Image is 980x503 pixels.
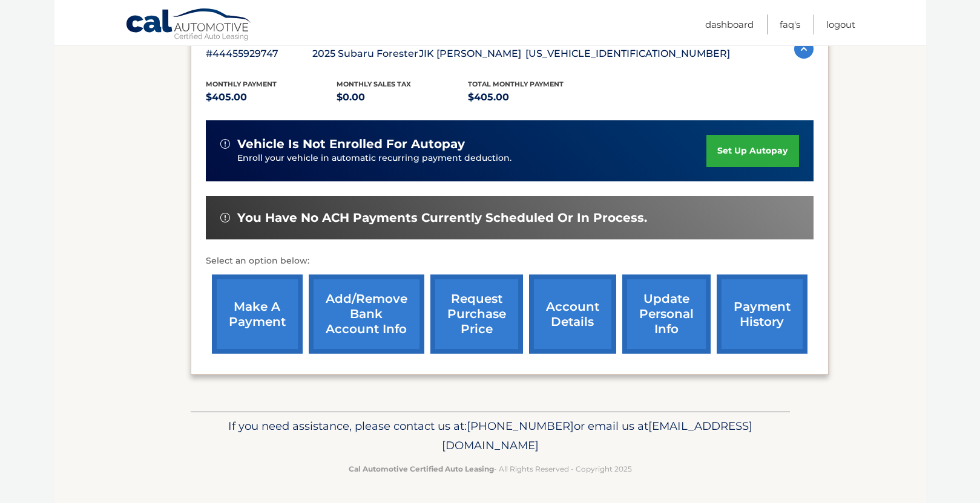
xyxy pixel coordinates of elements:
span: Total Monthly Payment [468,80,564,88]
img: alert-white.svg [220,213,230,222]
img: accordion-active.svg [794,39,814,59]
span: Monthly sales Tax [337,80,411,88]
a: set up autopay [706,135,798,167]
a: Cal Automotive [125,8,252,43]
a: make a payment [212,274,303,354]
img: alert-white.svg [220,139,230,149]
span: You have no ACH payments currently scheduled or in process. [237,210,647,226]
a: Add/Remove bank account info [309,274,424,354]
p: #44455929747 [206,45,312,62]
a: payment history [717,274,807,354]
span: vehicle is not enrolled for autopay [237,137,465,152]
a: Logout [826,15,855,34]
p: Select an option below: [206,254,814,268]
a: update personal info [622,274,711,354]
p: [US_VEHICLE_IDENTIFICATION_NUMBER] [525,45,730,62]
a: account details [529,274,616,354]
p: $405.00 [468,89,599,106]
p: 2025 Subaru Forester [312,45,419,62]
p: JIK [PERSON_NAME] [419,45,525,62]
span: [PHONE_NUMBER] [467,419,574,433]
p: - All Rights Reserved - Copyright 2025 [199,462,782,475]
p: $0.00 [337,89,468,106]
span: Monthly Payment [206,80,277,88]
p: Enroll your vehicle in automatic recurring payment deduction. [237,152,707,165]
strong: Cal Automotive Certified Auto Leasing [349,464,494,473]
p: If you need assistance, please contact us at: or email us at [199,417,782,455]
a: Dashboard [705,15,754,34]
a: request purchase price [430,274,523,354]
span: [EMAIL_ADDRESS][DOMAIN_NAME] [442,419,752,452]
a: FAQ's [780,15,800,34]
p: $405.00 [206,89,337,106]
